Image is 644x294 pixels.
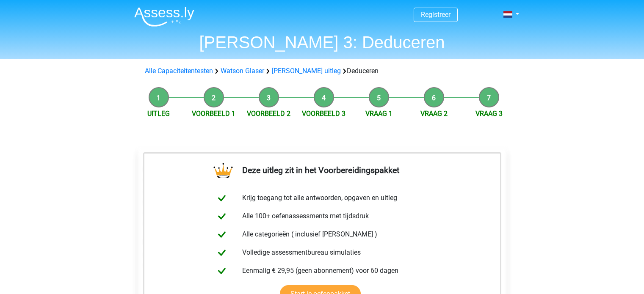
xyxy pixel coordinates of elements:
a: Registreer [421,11,451,19]
a: Voorbeeld 3 [302,110,345,118]
a: Watson Glaser [221,67,264,75]
a: Voorbeeld 1 [192,110,235,118]
a: Vraag 3 [475,110,503,118]
a: Alle Capaciteitentesten [145,67,213,75]
a: Vraag 2 [420,110,448,118]
a: Voorbeeld 2 [247,110,290,118]
a: Uitleg [147,110,170,118]
a: Vraag 1 [365,110,392,118]
h1: [PERSON_NAME] 3: Deduceren [127,32,517,52]
div: Veel websites maken gebruik van Gogolo Analytics om te meten hoeveel bezoekers de site per dag he... [138,159,506,277]
img: Assessly [134,7,194,27]
div: Deduceren [141,66,503,76]
a: [PERSON_NAME] uitleg [272,67,341,75]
